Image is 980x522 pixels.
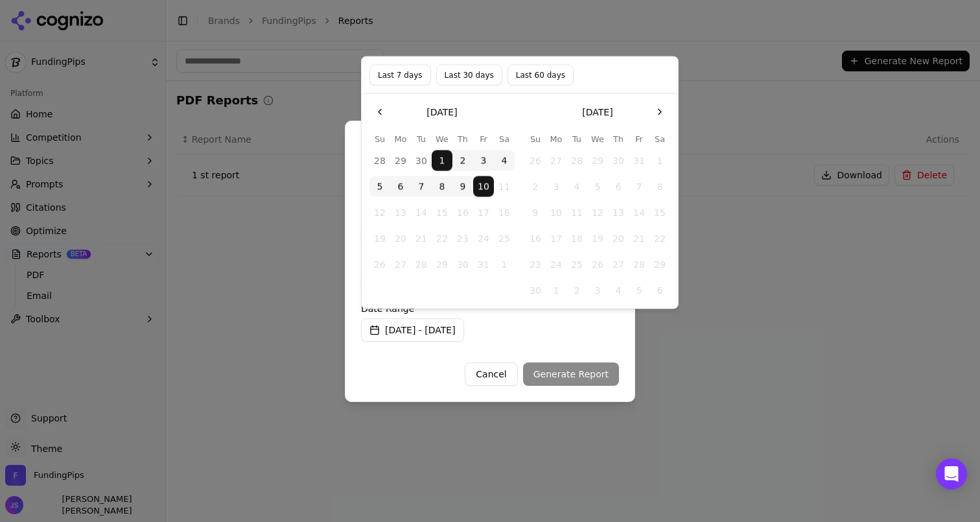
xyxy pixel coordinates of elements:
[452,150,473,171] button: Thursday, October 2nd, 2025, selected
[390,133,411,145] th: Monday
[494,150,515,171] button: Saturday, October 4th, 2025, selected
[525,133,546,145] th: Sunday
[369,150,390,171] button: Sunday, September 28th, 2025
[649,102,670,123] button: Go to the Next Month
[608,133,629,145] th: Thursday
[369,133,390,145] th: Sunday
[473,150,494,171] button: Friday, October 3rd, 2025, selected
[411,133,432,145] th: Tuesday
[649,133,670,145] th: Saturday
[361,318,464,342] button: [DATE] - [DATE]
[432,176,452,197] button: Wednesday, October 8th, 2025, selected
[525,133,670,301] table: November 2025
[436,65,502,86] button: Last 30 days
[629,133,649,145] th: Friday
[369,133,515,275] table: October 2025
[507,65,574,86] button: Last 60 days
[411,176,432,197] button: Tuesday, October 7th, 2025, selected
[369,176,390,197] button: Sunday, October 5th, 2025, selected
[473,133,494,145] th: Friday
[494,133,515,145] th: Saturday
[369,65,431,86] button: Last 7 days
[369,102,390,123] button: Go to the Previous Month
[566,133,587,145] th: Tuesday
[411,150,432,171] button: Tuesday, September 30th, 2025
[432,133,452,145] th: Wednesday
[452,176,473,197] button: Thursday, October 9th, 2025, selected
[546,133,566,145] th: Monday
[587,133,608,145] th: Wednesday
[390,150,411,171] button: Monday, September 29th, 2025
[465,362,517,386] button: Cancel
[432,150,452,171] button: Wednesday, October 1st, 2025, selected
[473,176,494,197] button: Today, Friday, October 10th, 2025, selected
[452,133,473,145] th: Thursday
[390,176,411,197] button: Monday, October 6th, 2025, selected
[361,304,619,313] label: Date Range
